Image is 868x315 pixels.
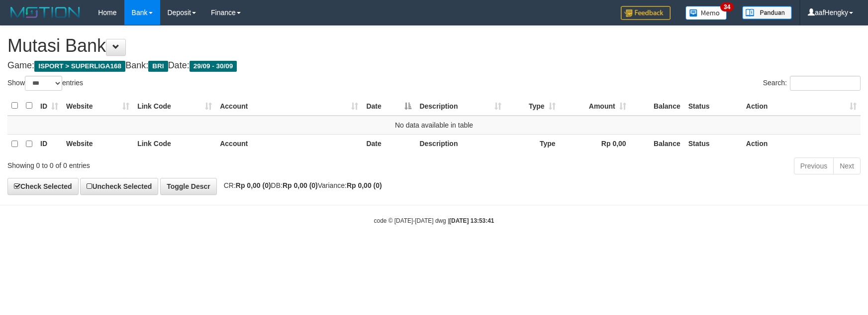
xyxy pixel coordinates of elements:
[630,134,684,154] th: Balance
[720,2,734,11] span: 34
[415,134,505,154] th: Description
[374,217,494,224] small: code © [DATE]-[DATE] dwg |
[790,76,861,91] input: Search:
[505,134,560,154] th: Type
[133,134,216,154] th: Link Code
[415,96,505,116] th: Description: activate to sort column ascending
[133,96,216,116] th: Link Code: activate to sort column ascending
[216,134,362,154] th: Account
[36,134,62,154] th: ID
[34,61,125,72] span: ISPORT > SUPERLIGA168
[560,134,630,154] th: Rp 0,00
[80,178,158,195] a: Uncheck Selected
[160,178,217,195] a: Toggle Descr
[62,96,133,116] th: Website: activate to sort column ascending
[560,96,630,116] th: Amount: activate to sort column ascending
[283,181,318,189] strong: Rp 0,00 (0)
[7,61,861,71] h4: Game: Bank: Date:
[794,157,834,174] a: Previous
[685,6,727,20] img: Button%20Memo.svg
[216,96,362,116] th: Account: activate to sort column ascending
[62,134,133,154] th: Website
[219,181,382,189] span: CR: DB: Variance:
[190,61,237,72] span: 29/09 - 30/09
[7,178,79,195] a: Check Selected
[621,6,671,20] img: Feedback.jpg
[742,96,861,116] th: Action: activate to sort column ascending
[7,157,354,170] div: Showing 0 to 0 of 0 entries
[7,36,861,56] h1: Mutasi Bank
[148,61,168,72] span: BRI
[36,96,62,116] th: ID: activate to sort column ascending
[362,134,415,154] th: Date
[763,76,861,91] label: Search:
[742,134,861,154] th: Action
[630,96,684,116] th: Balance
[7,76,83,91] label: Show entries
[684,96,742,116] th: Status
[25,76,62,91] select: Showentries
[833,157,861,174] a: Next
[505,96,560,116] th: Type: activate to sort column ascending
[7,116,861,135] td: No data available in table
[742,6,792,19] img: panduan.png
[449,217,494,224] strong: [DATE] 13:53:41
[236,181,271,189] strong: Rp 0,00 (0)
[7,5,83,20] img: MOTION_logo.png
[362,96,415,116] th: Date: activate to sort column descending
[684,134,742,154] th: Status
[347,181,382,189] strong: Rp 0,00 (0)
